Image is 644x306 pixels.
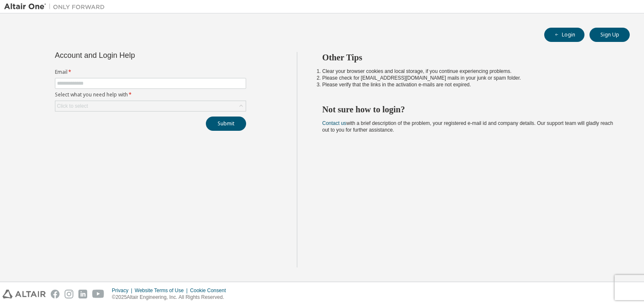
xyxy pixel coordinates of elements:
label: Email [55,69,246,75]
button: Login [544,28,584,42]
h2: Other Tips [322,52,615,63]
li: Please verify that the links in the activation e-mails are not expired. [322,81,615,88]
img: Altair One [4,3,109,11]
div: Account and Login Help [55,52,208,59]
li: Please check for [EMAIL_ADDRESS][DOMAIN_NAME] mails in your junk or spam folder. [322,75,615,81]
img: linkedin.svg [78,290,87,298]
div: Privacy [112,287,135,294]
div: Click to select [57,103,88,109]
img: facebook.svg [51,290,60,298]
span: with a brief description of the problem, your registered e-mail id and company details. Our suppo... [322,120,613,133]
div: Cookie Consent [190,287,231,294]
h2: Not sure how to login? [322,104,615,115]
img: instagram.svg [65,290,73,298]
a: Contact us [322,120,346,126]
img: altair_logo.svg [3,290,46,298]
div: Website Terms of Use [135,287,190,294]
img: youtube.svg [92,290,104,298]
button: Sign Up [589,28,630,42]
label: Select what you need help with [55,91,246,98]
li: Clear your browser cookies and local storage, if you continue experiencing problems. [322,68,615,75]
div: Click to select [55,101,246,111]
button: Submit [206,117,246,131]
p: © 2025 Altair Engineering, Inc. All Rights Reserved. [112,294,231,301]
